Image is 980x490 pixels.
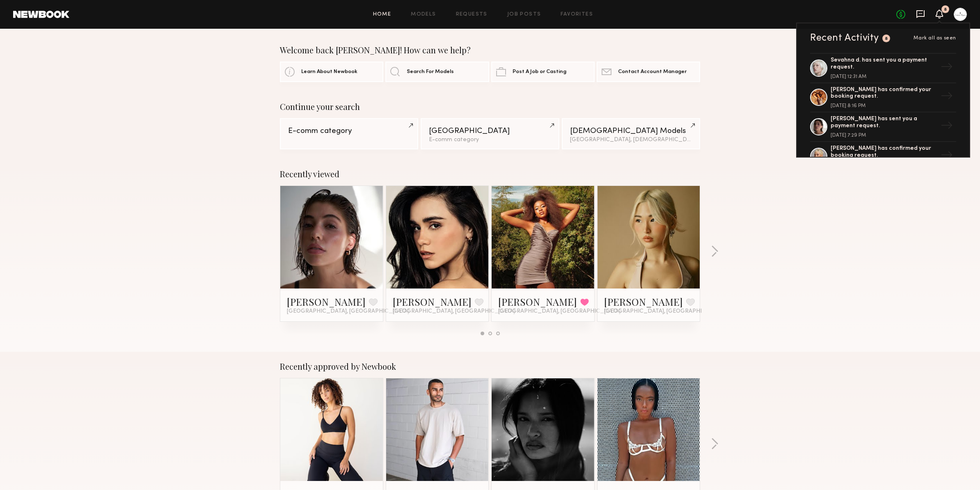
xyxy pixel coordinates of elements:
[570,137,692,143] div: [GEOGRAPHIC_DATA], [DEMOGRAPHIC_DATA]
[914,36,956,41] span: Mark all as seen
[831,74,937,79] div: [DATE] 12:31 AM
[491,62,595,82] a: Post A Job or Casting
[570,127,692,135] div: [DEMOGRAPHIC_DATA] Models
[831,103,937,108] div: [DATE] 8:16 PM
[937,146,956,167] div: →
[407,69,454,75] span: Search For Models
[831,87,937,101] div: [PERSON_NAME] has confirmed your booking request.
[562,118,700,149] a: [DEMOGRAPHIC_DATA] Models[GEOGRAPHIC_DATA], [DEMOGRAPHIC_DATA]
[280,45,700,55] div: Welcome back [PERSON_NAME]! How can we help?
[301,69,357,75] span: Learn About Newbook
[393,308,515,315] span: [GEOGRAPHIC_DATA], [GEOGRAPHIC_DATA]
[280,62,383,82] a: Learn About Newbook
[429,127,551,135] div: [GEOGRAPHIC_DATA]
[456,12,488,17] a: Requests
[831,57,937,71] div: Sevahna d. has sent you a payment request.
[810,142,956,172] a: [PERSON_NAME] has confirmed your booking request.→
[810,83,956,113] a: [PERSON_NAME] has confirmed your booking request.[DATE] 8:16 PM→
[280,102,700,112] div: Continue your search
[810,53,956,83] a: Sevahna d. has sent you a payment request.[DATE] 12:31 AM→
[597,62,700,82] a: Contact Account Manager
[618,69,687,75] span: Contact Account Manager
[885,37,888,41] div: 8
[831,145,937,159] div: [PERSON_NAME] has confirmed your booking request.
[944,7,947,12] div: 8
[937,116,956,137] div: →
[287,295,366,308] a: [PERSON_NAME]
[393,295,472,308] a: [PERSON_NAME]
[429,137,551,143] div: E-comm category
[604,295,683,308] a: [PERSON_NAME]
[287,308,409,315] span: [GEOGRAPHIC_DATA], [GEOGRAPHIC_DATA]
[810,112,956,142] a: [PERSON_NAME] has sent you a payment request.[DATE] 7:29 PM→
[937,87,956,108] div: →
[561,12,593,17] a: Favorites
[280,118,418,149] a: E-comm category
[385,62,489,82] a: Search For Models
[421,118,559,149] a: [GEOGRAPHIC_DATA]E-comm category
[280,362,700,371] div: Recently approved by Newbook
[373,12,392,17] a: Home
[831,133,937,138] div: [DATE] 7:29 PM
[498,308,621,315] span: [GEOGRAPHIC_DATA], [GEOGRAPHIC_DATA]
[507,12,541,17] a: Job Posts
[280,169,700,179] div: Recently viewed
[937,57,956,79] div: →
[604,308,726,315] span: [GEOGRAPHIC_DATA], [GEOGRAPHIC_DATA]
[810,33,879,43] div: Recent Activity
[831,116,937,130] div: [PERSON_NAME] has sent you a payment request.
[288,127,410,135] div: E-comm category
[411,12,436,17] a: Models
[513,69,566,75] span: Post A Job or Casting
[498,295,577,308] a: [PERSON_NAME]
